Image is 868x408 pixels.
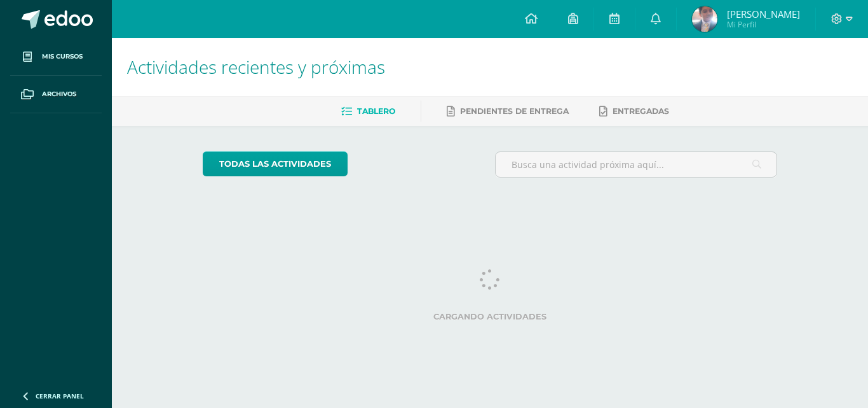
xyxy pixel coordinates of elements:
[341,101,395,122] a: Tablero
[42,52,83,62] span: Mis cursos
[447,101,569,122] a: Pendientes de entrega
[599,101,669,122] a: Entregadas
[10,38,102,76] a: Mis cursos
[727,8,800,20] span: [PERSON_NAME]
[203,312,778,321] label: Cargando actividades
[10,76,102,113] a: Archivos
[692,6,717,32] img: 5c1d6e0b6d51fe301902b7293f394704.png
[727,19,800,30] span: Mi Perfil
[127,55,385,79] span: Actividades recientes y próximas
[357,106,395,116] span: Tablero
[203,151,348,176] a: todas las Actividades
[36,391,84,400] span: Cerrar panel
[613,106,669,116] span: Entregadas
[460,106,569,116] span: Pendientes de entrega
[496,152,777,177] input: Busca una actividad próxima aquí...
[42,89,76,99] span: Archivos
